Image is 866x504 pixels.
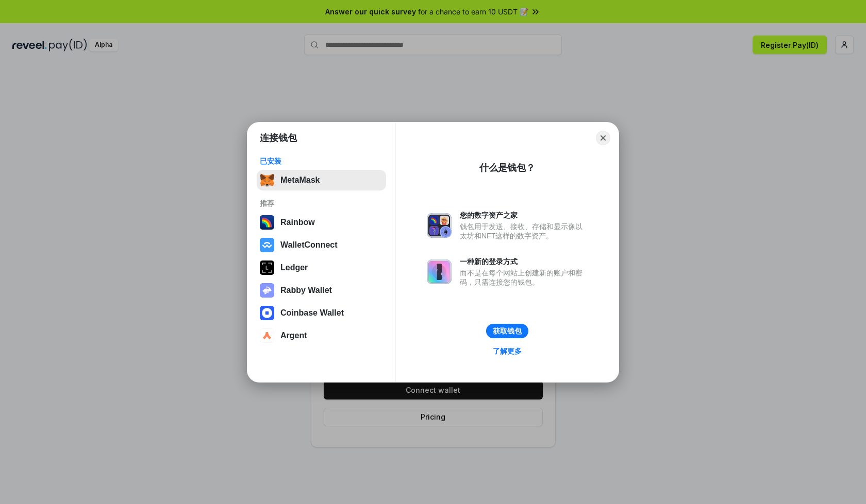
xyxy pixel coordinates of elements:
[257,303,386,323] button: Coinbase Wallet
[280,308,344,318] div: Coinbase Wallet
[257,212,386,233] button: Rainbow
[479,162,535,174] div: 什么是钱包？
[280,331,307,340] div: Argent
[257,257,386,278] button: Ledger
[280,218,315,227] div: Rainbow
[260,328,274,343] img: svg+xml,%3Csvg%20width%3D%2228%22%20height%3D%2228%22%20viewBox%3D%220%200%2028%2028%22%20fill%3D...
[487,344,528,358] a: 了解更多
[257,170,386,190] button: MetaMask
[260,199,383,208] div: 推荐
[260,215,274,230] img: svg+xml,%3Csvg%20width%3D%22120%22%20height%3D%22120%22%20viewBox%3D%220%200%20120%20120%22%20fil...
[280,286,332,295] div: Rabby Wallet
[460,257,588,266] div: 一种新的登录方式
[486,324,528,338] button: 获取钱包
[260,283,274,298] img: svg+xml,%3Csvg%20xmlns%3D%22http%3A%2F%2Fwww.w3.org%2F2000%2Fsvg%22%20fill%3D%22none%22%20viewBox...
[280,176,320,185] div: MetaMask
[260,132,297,144] h1: 连接钱包
[596,131,610,145] button: Close
[427,259,452,284] img: svg+xml,%3Csvg%20xmlns%3D%22http%3A%2F%2Fwww.w3.org%2F2000%2Fsvg%22%20fill%3D%22none%22%20viewBox...
[260,157,383,166] div: 已安装
[260,173,274,187] img: svg+xml,%3Csvg%20fill%3D%22none%22%20height%3D%2233%22%20viewBox%3D%220%200%2035%2033%22%20width%...
[257,280,386,301] button: Rabby Wallet
[460,211,588,220] div: 您的数字资产之家
[280,240,338,250] div: WalletConnect
[460,222,588,240] div: 钱包用于发送、接收、存储和显示像以太坊和NFT这样的数字资产。
[260,260,274,275] img: svg+xml,%3Csvg%20xmlns%3D%22http%3A%2F%2Fwww.w3.org%2F2000%2Fsvg%22%20width%3D%2228%22%20height%3...
[280,263,308,272] div: Ledger
[257,325,386,346] button: Argent
[493,346,522,356] div: 了解更多
[260,306,274,320] img: svg+xml,%3Csvg%20width%3D%2228%22%20height%3D%2228%22%20viewBox%3D%220%200%2028%2028%22%20fill%3D...
[493,326,522,336] div: 获取钱包
[257,235,386,255] button: WalletConnect
[427,213,452,238] img: svg+xml,%3Csvg%20xmlns%3D%22http%3A%2F%2Fwww.w3.org%2F2000%2Fsvg%22%20fill%3D%22none%22%20viewBox...
[460,268,588,287] div: 而不是在每个网站上创建新的账户和密码，只需连接您的钱包。
[260,238,274,252] img: svg+xml,%3Csvg%20width%3D%2228%22%20height%3D%2228%22%20viewBox%3D%220%200%2028%2028%22%20fill%3D...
